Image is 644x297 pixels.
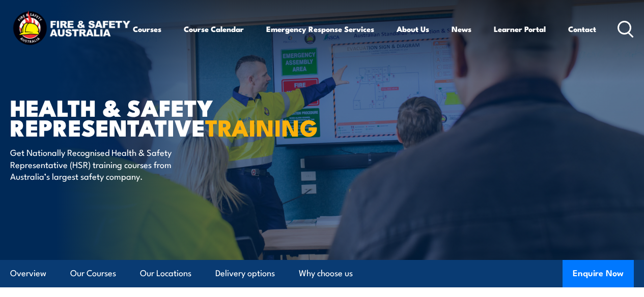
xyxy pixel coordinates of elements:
a: Our Courses [70,260,116,287]
h1: Health & Safety Representative [10,97,262,137]
a: Our Locations [140,260,191,287]
a: Delivery options [215,260,275,287]
a: Course Calendar [184,17,244,41]
button: Enquire Now [563,260,634,287]
a: News [452,17,471,41]
strong: TRAINING [205,109,318,144]
a: About Us [397,17,429,41]
a: Overview [10,260,46,287]
a: Emergency Response Services [266,17,374,41]
a: Why choose us [299,260,353,287]
p: Get Nationally Recognised Health & Safety Representative (HSR) training courses from Australia’s ... [10,146,196,182]
a: Learner Portal [494,17,546,41]
a: Courses [133,17,161,41]
a: Contact [568,17,596,41]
